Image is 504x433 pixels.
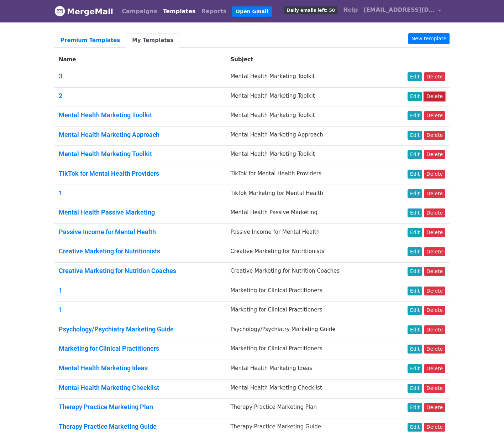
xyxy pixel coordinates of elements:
a: Mental Health Marketing Toolkit [59,111,152,119]
a: Creative Marketing for Nutrition Coaches [59,267,176,274]
a: Delete [424,131,445,140]
td: Marketing for Clinical Practitioners [226,301,387,321]
a: Delete [424,325,445,334]
a: Edit [408,111,422,120]
a: 2 [59,92,62,99]
a: Help [340,3,361,17]
td: TikTok for Mental Health Providers [226,165,387,185]
a: Delete [424,345,445,354]
a: Edit [408,189,422,198]
span: Daily emails left: 50 [284,6,337,14]
a: Edit [408,150,422,159]
a: Edit [408,384,422,393]
a: Delete [424,306,445,315]
td: Creative Marketing for Nutritionists [226,243,387,263]
a: Mental Health Marketing Approach [59,131,159,138]
a: Mental Health Marketing Ideas [59,364,148,372]
a: Edit [408,306,422,315]
th: Subject [226,51,387,68]
a: Delete [424,247,445,256]
td: Therapy Practice Marketing Plan [226,399,387,418]
a: TikTok for Mental Health Providers [59,170,159,177]
a: 3 [59,72,62,80]
td: Marketing for Clinical Practitioners [226,340,387,360]
a: Delete [424,267,445,276]
td: Marketing for Clinical Practitioners [226,282,387,301]
a: 1 [59,189,62,197]
a: Delete [424,111,445,120]
th: Name [54,51,226,68]
a: Mental Health Passive Marketing [59,208,155,216]
a: Edit [408,325,422,334]
a: Delete [424,228,445,237]
a: [EMAIL_ADDRESS][DOMAIN_NAME] [361,3,444,20]
a: Edit [408,267,422,276]
a: Reports [199,4,230,19]
a: Daily emails left: 50 [282,3,340,17]
a: Delete [424,287,445,295]
td: Mental Health Passive Marketing [226,204,387,224]
a: 1 [59,306,62,313]
a: Edit [408,423,422,432]
a: Delete [424,423,445,432]
a: Edit [408,247,422,256]
img: MergeMail logo [54,6,65,16]
a: Delete [424,364,445,373]
a: MergeMail [54,4,113,19]
td: Mental Health Marketing Ideas [226,360,387,379]
iframe: Chat Widget [468,399,504,433]
td: Mental Health Marketing Approach [226,126,387,146]
a: Passive Income for Mental Health [59,228,156,236]
a: Therapy Practice Marketing Guide [59,423,157,430]
td: Mental Health Marketing Toolkit [226,107,387,127]
a: Creative Marketing for Nutritionists [59,247,160,255]
td: Mental Health Marketing Checklist [226,379,387,399]
td: Psychology/Psychiatry Marketing Guide [226,321,387,340]
span: [EMAIL_ADDRESS][DOMAIN_NAME] [363,6,435,14]
a: Campaigns [119,4,160,19]
a: Edit [408,345,422,354]
td: Creative Marketing for Nutrition Coaches [226,262,387,282]
a: New template [408,33,450,44]
td: Mental Health Marketing Toolkit [226,68,387,88]
a: 1 [59,287,62,294]
a: Delete [424,150,445,159]
a: Delete [424,72,445,81]
a: Edit [408,364,422,373]
a: Delete [424,403,445,412]
a: Premium Templates [54,33,126,48]
a: Therapy Practice Marketing Plan [59,403,153,411]
a: My Templates [126,33,179,48]
a: Edit [408,72,422,81]
a: Psychology/Psychiatry Marketing Guide [59,325,174,333]
a: Delete [424,208,445,217]
a: Edit [408,287,422,295]
a: Mental Health Marketing Toolkit [59,150,152,158]
a: Mental Health Marketing Checklist [59,384,159,391]
a: Delete [424,92,445,101]
a: Edit [408,131,422,140]
td: Mental Health Marketing Toolkit [226,146,387,165]
td: Mental Health Marketing Toolkit [226,87,387,107]
a: Delete [424,189,445,198]
a: Delete [424,170,445,179]
a: Edit [408,92,422,101]
a: Delete [424,384,445,393]
a: Marketing for Clinical Practitioners [59,345,159,352]
a: Edit [408,228,422,237]
a: Edit [408,170,422,179]
a: Edit [408,208,422,217]
a: Templates [160,4,198,19]
td: TikTok Marketing for Mental Health [226,185,387,204]
a: Edit [408,403,422,412]
td: Passive Income for Mental Health [226,223,387,243]
a: Open Gmail [232,6,272,17]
